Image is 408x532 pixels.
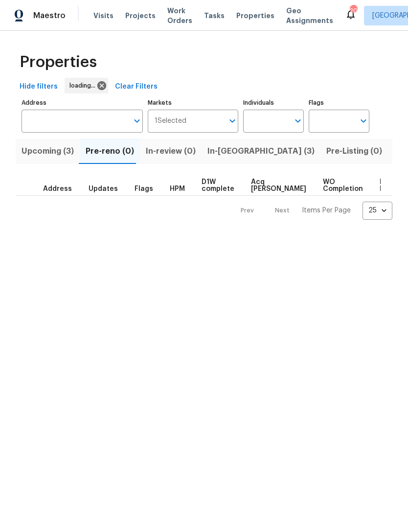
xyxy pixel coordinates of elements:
[167,6,192,25] span: Work Orders
[125,11,156,21] span: Projects
[33,11,66,21] span: Maestro
[130,114,144,128] button: Open
[251,179,306,192] span: Acq [PERSON_NAME]
[115,81,158,93] span: Clear Filters
[380,179,399,192] span: Line Items
[43,185,72,192] span: Address
[286,6,333,25] span: Geo Assignments
[148,100,239,106] label: Markets
[207,144,315,158] span: In-[GEOGRAPHIC_DATA] (3)
[236,11,274,21] span: Properties
[155,117,186,125] span: 1 Selected
[146,144,196,158] span: In-review (0)
[69,81,99,91] span: loading...
[202,179,234,192] span: D1W complete
[226,114,239,128] button: Open
[93,11,113,21] span: Visits
[363,198,392,223] div: 25
[22,100,143,106] label: Address
[350,6,357,16] div: 20
[291,114,305,128] button: Open
[135,185,153,192] span: Flags
[309,100,369,106] label: Flags
[86,144,134,158] span: Pre-reno (0)
[20,57,97,67] span: Properties
[302,206,351,215] p: Items Per Page
[357,114,370,128] button: Open
[22,144,74,158] span: Upcoming (3)
[204,12,225,19] span: Tasks
[170,185,185,192] span: HPM
[231,202,392,220] nav: Pagination Navigation
[323,179,363,192] span: WO Completion
[89,185,118,192] span: Updates
[16,78,62,96] button: Hide filters
[243,100,304,106] label: Individuals
[326,144,382,158] span: Pre-Listing (0)
[65,78,108,93] div: loading...
[111,78,161,96] button: Clear Filters
[20,81,58,93] span: Hide filters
